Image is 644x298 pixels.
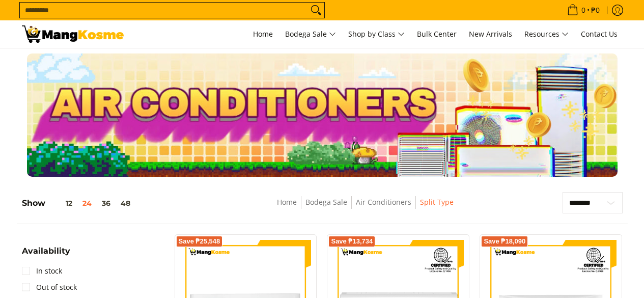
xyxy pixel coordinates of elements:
span: Split Type [420,196,454,209]
img: Bodega Sale Aircon l Mang Kosme: Home Appliances Warehouse Sale Split Type [22,25,124,43]
span: Availability [22,247,70,255]
button: 24 [77,199,97,207]
span: Save ₱18,090 [484,238,525,245]
a: Home [277,197,297,207]
span: Shop by Class [348,28,405,41]
span: Resources [524,28,569,41]
a: In stock [22,263,62,279]
nav: Breadcrumbs [206,196,525,219]
a: Air Conditioners [356,197,411,207]
span: ₱0 [590,7,601,14]
span: Save ₱13,734 [331,238,373,245]
button: Search [308,3,324,18]
span: Bodega Sale [285,28,336,41]
span: Home [253,29,273,39]
button: 36 [97,199,116,207]
a: Bulk Center [412,20,462,48]
h5: Show [22,198,135,208]
summary: Open [22,247,70,263]
button: 12 [45,199,77,207]
span: New Arrivals [469,29,512,39]
a: Out of stock [22,279,77,295]
span: Bulk Center [417,29,457,39]
a: Bodega Sale [305,197,347,207]
a: New Arrivals [464,20,517,48]
a: Bodega Sale [280,20,341,48]
a: Shop by Class [343,20,410,48]
a: Home [248,20,278,48]
button: 48 [116,199,135,207]
span: 0 [580,7,587,14]
span: Contact Us [581,29,618,39]
a: Contact Us [576,20,623,48]
span: • [564,5,603,16]
span: Save ₱25,548 [179,238,220,245]
a: Resources [519,20,574,48]
nav: Main Menu [134,20,623,48]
